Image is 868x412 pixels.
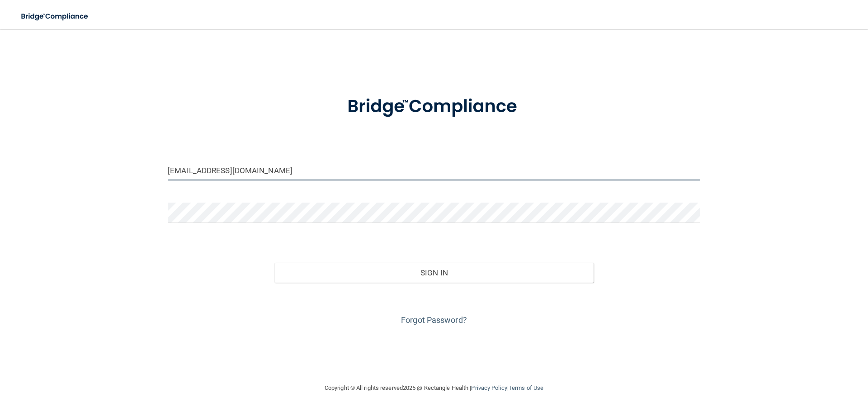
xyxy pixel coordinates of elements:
[509,384,543,391] a: Terms of Use
[168,160,700,180] input: Email
[14,7,97,26] img: bridge_compliance_login_screen.278c3ca4.svg
[471,384,507,391] a: Privacy Policy
[401,315,467,325] a: Forgot Password?
[329,83,539,130] img: bridge_compliance_login_screen.278c3ca4.svg
[274,263,594,283] button: Sign In
[269,374,599,403] div: Copyright © All rights reserved 2025 @ Rectangle Health | |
